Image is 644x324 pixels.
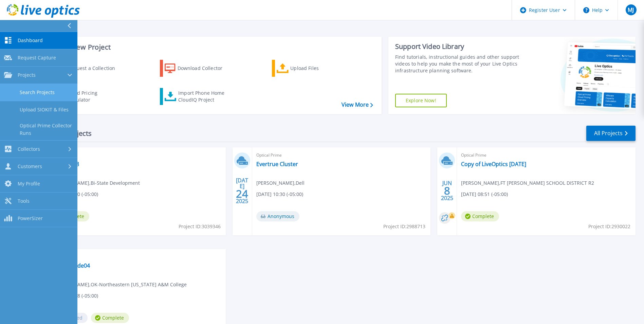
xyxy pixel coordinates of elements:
[588,223,630,230] span: Project ID: 2930022
[461,179,594,187] span: [PERSON_NAME] , FT [PERSON_NAME] SCHOOL DISTRICT R2
[461,211,499,221] span: Complete
[68,61,122,75] div: Request a Collection
[272,60,348,77] a: Upload Files
[395,94,447,107] a: Explore Now!
[18,215,43,221] span: PowerSizer
[18,55,56,61] span: Request Capture
[461,191,508,198] span: [DATE] 08:51 (-05:00)
[48,43,373,51] h3: Start a New Project
[441,178,454,203] div: JUN 2025
[178,90,231,103] div: Import Phone Home CloudIQ Project
[461,151,631,159] span: Optical Prime
[236,178,249,203] div: [DATE] 2025
[179,223,221,230] span: Project ID: 3039346
[91,313,129,323] span: Complete
[18,198,30,204] span: Tools
[51,151,222,159] span: Optical Prime
[236,191,248,197] span: 24
[178,61,232,75] div: Download Collector
[342,102,373,108] a: View More
[67,90,121,103] div: Cloud Pricing Calculator
[256,211,299,221] span: Anonymous
[256,151,427,159] span: Optical Prime
[18,181,40,187] span: My Profile
[51,262,90,269] a: neo-vmnode04
[586,126,636,141] a: All Projects
[18,146,40,152] span: Collectors
[51,281,187,288] span: [PERSON_NAME] , OK-Northeastern [US_STATE] A&M College
[395,54,521,74] div: Find tutorials, instructional guides and other support videos to help you make the most of your L...
[18,163,42,169] span: Customers
[51,253,222,260] span: Optical Prime
[256,191,303,198] span: [DATE] 10:30 (-05:00)
[51,179,140,187] span: [PERSON_NAME] , Bi-State Development
[290,61,345,75] div: Upload Files
[18,37,43,43] span: Dashboard
[48,88,124,105] a: Cloud Pricing Calculator
[48,60,124,77] a: Request a Collection
[160,60,236,77] a: Download Collector
[18,72,36,78] span: Projects
[395,42,521,51] div: Support Video Library
[256,161,298,167] a: Evertrue Cluster
[444,188,450,194] span: 8
[256,179,305,187] span: [PERSON_NAME] , Dell
[383,223,425,230] span: Project ID: 2988713
[461,161,526,167] a: Copy of LiveOptics [DATE]
[628,7,634,13] span: MJ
